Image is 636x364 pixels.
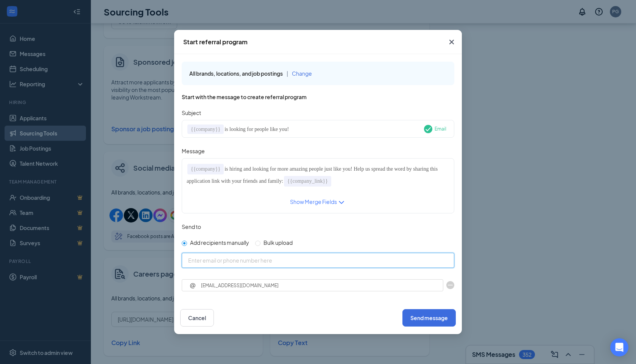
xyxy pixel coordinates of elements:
button: Change [292,69,312,78]
span: Start with the message to create referral program [182,93,307,100]
button: Cancel [180,309,214,327]
span: {{company_link}} [287,178,328,184]
span: | [287,70,288,77]
svg: Cross [447,37,456,47]
span: Send to [182,223,201,230]
span: Email [435,123,446,135]
button: Send message [402,309,456,327]
span: All brands, locations, and job postings [189,70,283,77]
div: Edit text [187,123,421,135]
span: Add recipients manually [187,239,252,246]
span: {{company}} [191,166,220,172]
span: Change [292,70,312,77]
svg: ChevronDown [337,198,346,207]
span: Bulk upload [260,239,296,246]
button: Close [441,30,462,54]
span: is looking for people like you! [224,126,289,132]
span: {{company}} [191,126,220,132]
div: Start referral program [183,38,248,46]
div: Edit text [183,160,453,198]
span: Message [182,148,205,154]
div: Open Intercom Messenger [610,338,628,356]
span: is hiring and looking for more amazing people just like you! Help us spread the word by sharing t... [187,166,439,184]
div: Show Merge Fields [290,198,337,207]
span: Subject [182,109,201,116]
